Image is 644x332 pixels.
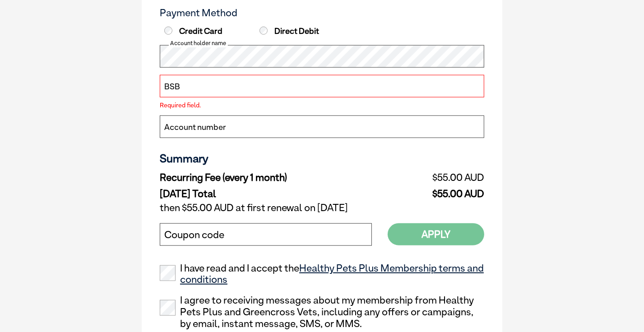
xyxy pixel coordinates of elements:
[160,200,484,216] td: then $55.00 AUD at first renewal on [DATE]
[160,186,389,200] td: [DATE] Total
[160,170,389,186] td: Recurring Fee (every 1 month)
[160,263,484,286] label: I have read and I accept the
[160,300,176,316] input: I agree to receiving messages about my membership from Healthy Pets Plus and Greencross Vets, inc...
[164,81,180,92] label: BSB
[389,170,484,186] td: $55.00 AUD
[389,186,484,200] td: $55.00 AUD
[169,39,228,47] label: Account holder name
[180,262,484,286] a: Healthy Pets Plus Membership terms and conditions
[160,7,484,19] h3: Payment Method
[160,265,176,281] input: I have read and I accept theHealthy Pets Plus Membership terms and conditions
[160,152,484,165] h3: Summary
[164,229,224,241] label: Coupon code
[259,27,268,35] input: Direct Debit
[164,121,226,133] label: Account number
[388,223,484,245] button: Apply
[160,102,484,108] label: Required field.
[162,26,255,36] label: Credit Card
[160,295,484,329] label: I agree to receiving messages about my membership from Healthy Pets Plus and Greencross Vets, inc...
[257,26,350,36] label: Direct Debit
[164,27,172,35] input: Credit Card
